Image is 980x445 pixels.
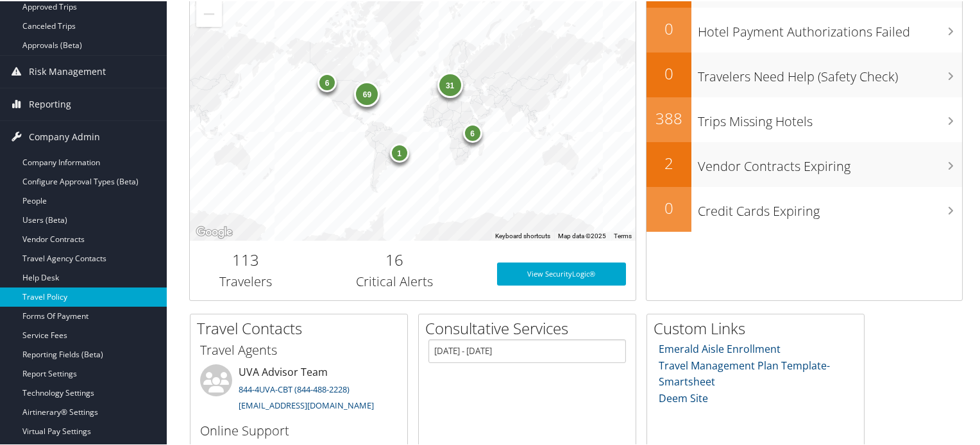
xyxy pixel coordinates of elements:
h3: Online Support [200,421,398,439]
h3: Hotel Payment Authorizations Failed [698,15,962,40]
div: 6 [317,72,337,91]
h3: Vendor Contracts Expiring [698,150,962,174]
a: Deem Site [659,390,708,404]
a: 0Credit Cards Expiring [646,186,962,231]
h3: Travelers [199,271,292,289]
img: Google [193,223,235,239]
a: 388Trips Missing Hotels [646,96,962,141]
h3: Travel Agents [200,340,398,358]
h2: Custom Links [654,316,864,338]
a: 844-4UVA-CBT (844-488-2228) [239,382,350,394]
h2: 0 [646,17,691,38]
a: 0Hotel Payment Authorizations Failed [646,6,962,51]
h2: Travel Contacts [197,316,407,338]
li: UVA Advisor Team [194,363,404,416]
h3: Critical Alerts [311,271,478,289]
a: Open this area in Google Maps (opens a new window) [193,223,235,239]
h3: Travelers Need Help (Safety Check) [698,60,962,85]
div: 6 [462,122,482,142]
a: Travel Management Plan Template- Smartsheet [659,357,830,388]
h2: 388 [646,106,691,128]
div: 1 [389,142,409,161]
h2: 113 [199,248,292,270]
h2: Consultative Services [425,316,636,338]
h2: 0 [646,196,691,218]
a: 0Travelers Need Help (Safety Check) [646,51,962,96]
span: Map data ©2025 [558,231,606,238]
div: 69 [354,80,380,106]
h2: 0 [646,61,691,83]
div: 31 [437,71,462,97]
h2: 2 [646,151,691,173]
a: View SecurityLogic® [497,261,627,284]
button: Keyboard shortcuts [495,231,550,239]
a: 2Vendor Contracts Expiring [646,141,962,186]
h2: 16 [311,248,478,270]
span: Reporting [29,87,71,119]
a: Emerald Aisle Enrollment [659,341,781,355]
a: Terms (opens in new tab) [614,231,632,238]
h3: Trips Missing Hotels [698,105,962,129]
a: [EMAIL_ADDRESS][DOMAIN_NAME] [239,398,374,410]
h3: Credit Cards Expiring [698,195,962,219]
span: Risk Management [29,54,106,86]
span: Company Admin [29,120,100,152]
